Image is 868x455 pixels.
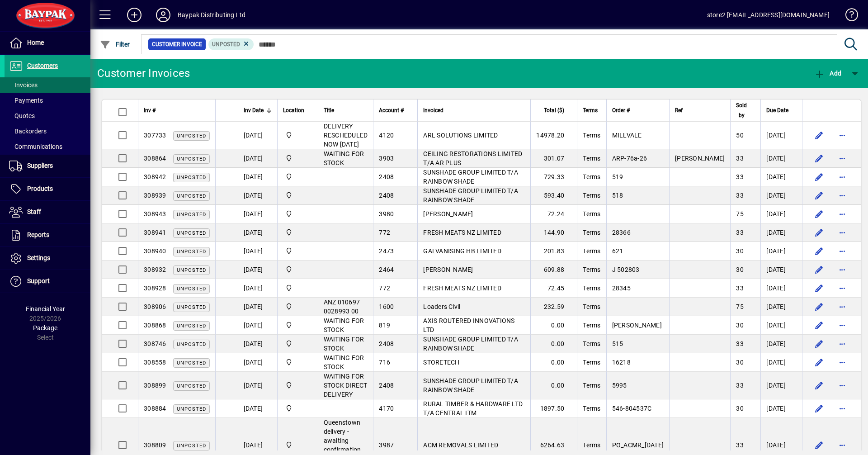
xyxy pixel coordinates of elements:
[379,192,394,199] span: 2408
[811,262,826,277] button: Edit
[835,244,849,258] button: More options
[835,355,849,370] button: More options
[612,266,640,273] span: J 502803
[736,322,744,329] span: 30
[760,399,802,418] td: [DATE]
[530,242,577,261] td: 201.83
[612,173,623,180] span: 519
[423,105,525,115] div: Invoiced
[835,170,849,184] button: More options
[144,266,166,273] span: 308932
[536,105,572,115] div: Total ($)
[379,132,394,139] span: 4120
[97,66,190,81] div: Customer Invoices
[835,262,849,277] button: More options
[835,207,849,221] button: More options
[583,192,600,199] span: Terms
[324,336,364,352] span: WAITING FOR STOCK
[324,354,364,370] span: WAITING FOR STOCK
[27,62,58,69] span: Customers
[144,229,166,236] span: 308941
[9,97,43,104] span: Payments
[379,247,394,255] span: 2473
[238,279,277,298] td: [DATE]
[612,105,630,115] span: Order #
[612,105,664,115] div: Order #
[835,337,849,351] button: More options
[583,340,600,347] span: Terms
[324,299,360,315] span: ANZ 010697 0028993 00
[283,265,312,275] span: Baypak - Onekawa
[736,155,744,162] span: 33
[530,279,577,298] td: 72.45
[530,316,577,335] td: 0.00
[283,283,312,293] span: Baypak - Onekawa
[149,7,178,23] button: Profile
[144,155,166,162] span: 308864
[379,266,394,273] span: 2464
[324,123,368,148] span: DELIVERY RESCHEDULED NOW [DATE]
[177,383,206,389] span: Unposted
[177,175,206,180] span: Unposted
[9,112,35,119] span: Quotes
[9,81,38,89] span: Invoices
[736,441,744,449] span: 33
[612,229,631,236] span: 28366
[423,377,518,393] span: SUNSHADE GROUP LIMITED T/A RAINBOW SHADE
[530,335,577,353] td: 0.00
[612,155,647,162] span: ARP-76a-26
[760,186,802,205] td: [DATE]
[238,298,277,316] td: [DATE]
[583,173,600,180] span: Terms
[177,443,206,449] span: Unposted
[379,229,390,236] span: 772
[212,41,240,47] span: Unposted
[9,128,47,135] span: Backorders
[423,284,501,292] span: FRESH MEATS NZ LIMITED
[177,323,206,329] span: Unposted
[177,249,206,255] span: Unposted
[530,298,577,316] td: 232.59
[144,173,166,180] span: 308942
[5,247,90,270] a: Settings
[144,105,210,115] div: Inv #
[144,405,166,412] span: 308884
[760,298,802,316] td: [DATE]
[835,318,849,332] button: More options
[423,150,522,166] span: CEILING RESTORATIONS LIMITED T/A AR PLUS
[238,122,277,149] td: [DATE]
[177,156,206,162] span: Unposted
[283,130,312,140] span: Baypak - Onekawa
[530,399,577,418] td: 1897.50
[811,170,826,184] button: Edit
[583,229,600,236] span: Terms
[736,382,744,389] span: 33
[177,286,206,292] span: Unposted
[5,139,90,154] a: Communications
[120,7,149,23] button: Add
[423,169,518,185] span: SUNSHADE GROUP LIMITED T/A RAINBOW SHADE
[283,190,312,200] span: Baypak - Onekawa
[238,335,277,353] td: [DATE]
[152,40,202,49] span: Customer Invoice
[283,403,312,413] span: Baypak - Onekawa
[811,207,826,221] button: Edit
[27,254,50,261] span: Settings
[283,339,312,349] span: Baypak - Onekawa
[423,266,473,273] span: [PERSON_NAME]
[835,281,849,295] button: More options
[760,242,802,261] td: [DATE]
[144,303,166,310] span: 308906
[736,100,755,120] div: Sold by
[530,353,577,372] td: 0.00
[5,108,90,123] a: Quotes
[736,210,744,218] span: 75
[324,373,368,398] span: WAITING FOR STOCK DIRECT DELIVERY
[760,335,802,353] td: [DATE]
[839,2,857,31] a: Knowledge Base
[324,105,368,115] div: Title
[27,231,49,238] span: Reports
[530,186,577,205] td: 593.40
[583,359,600,366] span: Terms
[736,405,744,412] span: 30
